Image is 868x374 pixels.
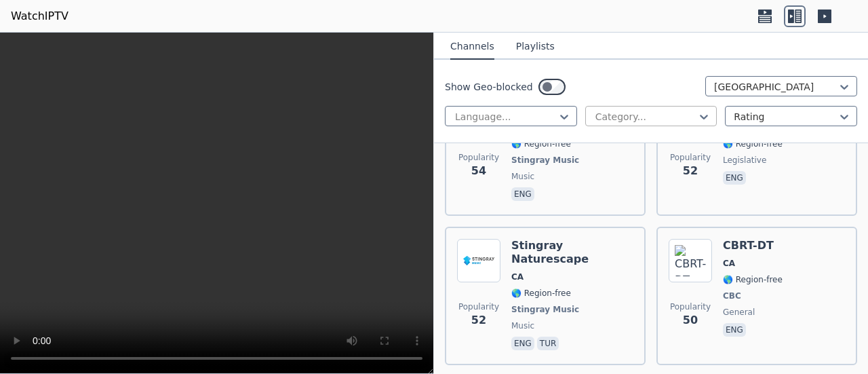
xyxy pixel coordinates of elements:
p: eng [723,323,746,337]
label: Show Geo-blocked [445,80,533,94]
span: 50 [683,312,698,329]
p: eng [511,337,534,350]
a: WatchIPTV [11,8,68,24]
span: 52 [683,163,698,179]
span: Popularity [670,301,711,312]
p: eng [723,171,746,185]
span: CA [723,258,735,269]
span: Popularity [458,152,499,163]
button: Playlists [516,34,555,60]
span: music [511,171,534,182]
span: 🌎 Region-free [511,138,571,149]
span: Popularity [670,152,711,163]
span: 52 [471,312,486,329]
span: legislative [723,155,766,166]
h6: CBRT-DT [723,239,783,253]
span: CBC [723,291,741,301]
img: Stingray Naturescape [457,239,500,282]
span: Popularity [458,301,499,312]
span: Stingray Music [511,155,579,166]
h6: Stingray Naturescape [511,239,633,266]
span: general [723,307,755,318]
button: Channels [450,34,494,60]
span: Stingray Music [511,304,579,315]
span: CA [511,272,524,282]
span: 54 [471,163,486,179]
span: 🌎 Region-free [723,138,783,149]
span: music [511,320,534,331]
img: CBRT-DT [669,239,712,282]
p: tur [537,337,559,350]
span: 🌎 Region-free [511,288,571,299]
p: eng [511,187,534,201]
span: 🌎 Region-free [723,274,783,285]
